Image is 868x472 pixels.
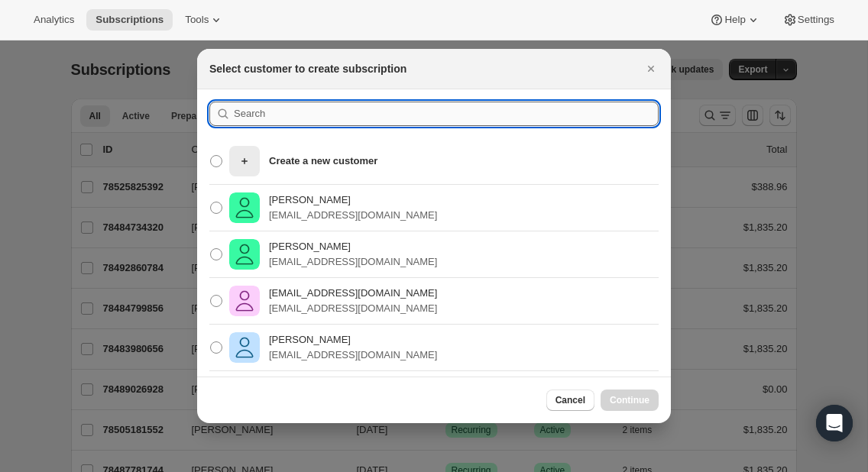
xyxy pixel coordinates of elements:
[24,9,83,31] button: Analytics
[700,9,769,31] button: Help
[269,154,377,169] p: Create a new customer
[816,405,853,441] div: Open Intercom Messenger
[555,394,585,406] span: Cancel
[269,239,437,254] p: [PERSON_NAME]
[209,61,406,76] h2: Select customer to create subscription
[724,14,745,26] span: Help
[269,301,437,316] p: [EMAIL_ADDRESS][DOMAIN_NAME]
[798,14,834,26] span: Settings
[640,58,662,79] button: Close
[269,192,437,208] p: [PERSON_NAME]
[546,390,594,411] button: Cancel
[269,208,437,223] p: [EMAIL_ADDRESS][DOMAIN_NAME]
[234,102,659,126] input: Search
[86,9,173,31] button: Subscriptions
[269,348,437,363] p: [EMAIL_ADDRESS][DOMAIN_NAME]
[773,9,844,31] button: Settings
[269,254,437,270] p: [EMAIL_ADDRESS][DOMAIN_NAME]
[185,14,209,26] span: Tools
[34,14,74,26] span: Analytics
[96,14,164,26] span: Subscriptions
[269,286,437,301] p: [EMAIL_ADDRESS][DOMAIN_NAME]
[176,9,233,31] button: Tools
[269,332,437,348] p: [PERSON_NAME]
